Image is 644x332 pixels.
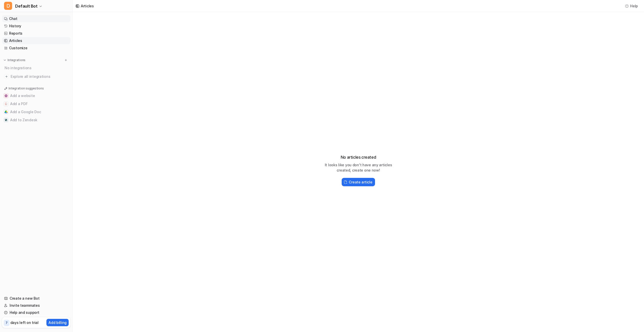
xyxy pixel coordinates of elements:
p: It looks like you don't have any articles created, create one now! [318,162,399,173]
button: Add to ZendeskAdd to Zendesk [2,116,70,124]
p: Integrations [8,58,25,62]
a: Articles [2,37,70,44]
button: Integrations [2,58,27,63]
h3: No articles created [318,154,399,160]
span: Default Bot [15,3,38,10]
img: Add a website [5,94,8,97]
img: expand menu [3,58,7,62]
a: Help and support [2,309,70,316]
a: Create a new Bot [2,295,70,302]
img: Add a Google Doc [5,110,8,113]
button: Add billing [46,319,69,326]
p: Integration suggestions [9,86,44,91]
p: days left on trial [10,320,39,325]
a: Invite teammates [2,302,70,309]
button: Create article [342,178,375,186]
span: Explore all integrations [11,73,68,81]
a: Explore all integrations [2,73,70,80]
div: No integrations [3,64,70,72]
a: Reports [2,30,70,37]
button: Help [624,2,640,10]
img: explore all integrations [4,74,9,79]
p: Add billing [48,320,67,325]
img: menu_add.svg [64,58,68,62]
button: Add a websiteAdd a website [2,92,70,100]
a: Customize [2,44,70,52]
h2: Create article [349,179,372,185]
a: Chat [2,15,70,22]
p: 7 [6,321,8,325]
button: Add a Google DocAdd a Google Doc [2,108,70,116]
a: History [2,22,70,30]
img: Add to Zendesk [5,118,8,122]
button: Add a PDFAdd a PDF [2,100,70,108]
img: Add a PDF [5,102,8,105]
span: D [4,2,12,10]
div: Articles [81,3,94,9]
